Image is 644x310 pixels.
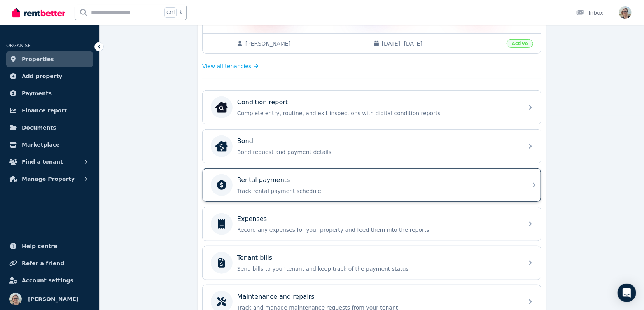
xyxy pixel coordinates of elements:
p: Tenant bills [237,253,272,263]
span: Find a tenant [22,157,63,166]
img: Bond [215,140,228,152]
a: BondBondBond request and payment details [203,130,541,163]
a: Properties [6,51,93,67]
span: Marketplace [22,140,59,149]
p: Condition report [237,98,288,107]
a: Marketplace [6,137,93,152]
span: [PERSON_NAME] [28,294,79,304]
span: View all tenancies [202,62,251,70]
a: Payments [6,86,93,101]
span: ORGANISE [6,43,31,48]
div: Open Intercom Messenger [618,284,636,302]
a: Tenant billsSend bills to your tenant and keep track of the payment status [203,246,541,280]
p: Bond request and payment details [237,148,519,156]
a: Finance report [6,103,93,118]
a: Rental paymentsTrack rental payment schedule [203,168,541,202]
p: Rental payments [237,175,290,185]
span: Add property [22,72,63,81]
a: Condition reportCondition reportComplete entry, routine, and exit inspections with digital condit... [203,91,541,124]
a: Help centre [6,238,93,254]
img: Werona Armstrong [9,293,22,305]
span: Account settings [22,276,73,285]
button: Manage Property [6,171,93,187]
span: Help centre [22,242,58,251]
span: Ctrl [164,7,177,18]
a: Account settings [6,273,93,288]
p: Bond [237,137,253,146]
p: Complete entry, routine, and exit inspections with digital condition reports [237,109,519,117]
img: Werona Armstrong [619,6,632,19]
span: Active [507,39,533,48]
img: Condition report [215,101,228,114]
p: Maintenance and repairs [237,292,315,301]
a: Documents [6,120,93,135]
a: Add property [6,68,93,84]
span: [PERSON_NAME] [245,40,366,47]
span: Documents [22,123,56,132]
a: View all tenancies [202,62,259,70]
span: Refer a friend [22,259,64,268]
span: Manage Property [22,174,75,184]
span: [DATE] - [DATE] [382,40,502,47]
p: Expenses [237,214,267,224]
button: Find a tenant [6,154,93,170]
p: Track rental payment schedule [237,187,519,195]
p: Send bills to your tenant and keep track of the payment status [237,265,519,273]
a: Refer a friend [6,256,93,271]
a: ExpensesRecord any expenses for your property and feed them into the reports [203,207,541,241]
span: Payments [22,89,52,98]
span: Finance report [22,106,67,115]
span: k [180,9,182,16]
p: Record any expenses for your property and feed them into the reports [237,226,519,234]
span: Properties [22,54,54,64]
img: RentBetter [12,7,65,18]
div: Inbox [576,9,604,17]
